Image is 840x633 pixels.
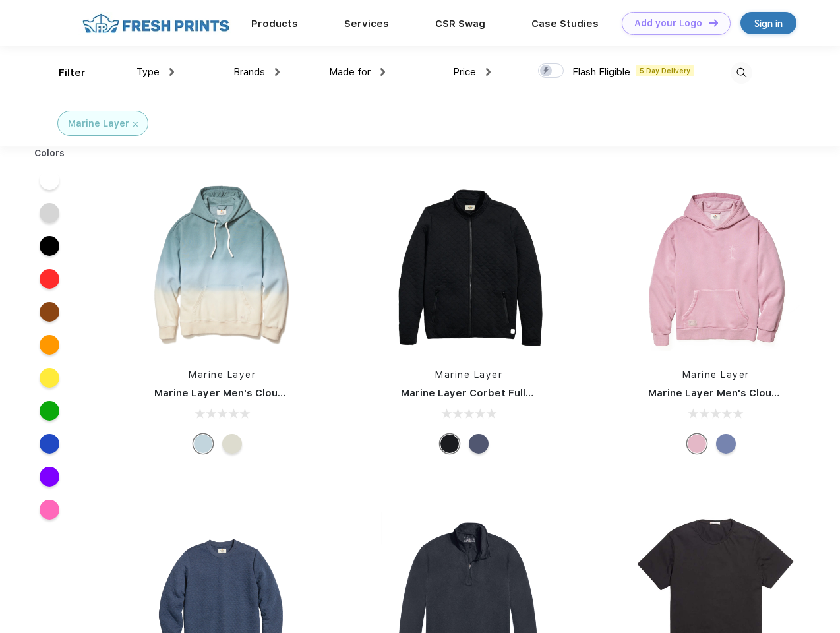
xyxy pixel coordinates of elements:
div: Black [440,434,460,454]
div: Vintage Indigo [716,434,736,454]
img: dropdown.png [380,68,385,76]
img: dropdown.png [486,68,491,76]
img: fo%20logo%202.webp [78,12,233,35]
span: Made for [329,66,371,78]
div: Navy/Cream [222,434,242,454]
div: Cool Ombre [193,434,213,454]
img: DT [709,19,718,26]
img: dropdown.png [169,68,174,76]
div: Colors [24,146,75,160]
a: Marine Layer [189,369,256,380]
div: Sign in [754,16,783,31]
div: Filter [59,65,86,80]
img: desktop_search.svg [731,62,752,84]
a: Marine Layer Men's Cloud 9 Fleece Hoodie [154,387,369,399]
img: func=resize&h=266 [628,179,804,355]
span: Brands [233,66,265,78]
span: Price [453,66,476,78]
a: Products [251,18,298,30]
div: Lilas [687,434,707,454]
div: Add your Logo [634,18,702,29]
span: Flash Eligible [572,66,630,78]
img: filter_cancel.svg [133,122,138,127]
a: CSR Swag [435,18,485,30]
a: Marine Layer [682,369,750,380]
img: func=resize&h=266 [381,179,556,355]
img: dropdown.png [275,68,280,76]
a: Marine Layer [435,369,502,380]
span: 5 Day Delivery [636,65,694,76]
div: Navy [469,434,489,454]
a: Marine Layer Corbet Full-Zip Jacket [401,387,584,399]
span: Type [136,66,160,78]
a: Services [344,18,389,30]
img: func=resize&h=266 [135,179,310,355]
div: Marine Layer [68,117,129,131]
a: Sign in [740,12,796,34]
